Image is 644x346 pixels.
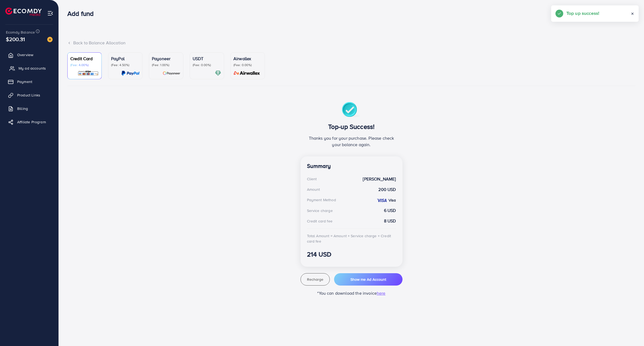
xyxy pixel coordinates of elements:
img: image [47,37,53,42]
h3: Top-up Success! [307,123,396,131]
a: Affiliate Program [4,117,54,127]
span: My ad accounts [19,66,46,71]
p: (Fee: 0.00%) [193,63,221,67]
h4: Summary [307,163,396,170]
a: Payment [4,76,54,87]
span: Show me Ad Account [350,277,386,282]
a: My ad accounts [4,63,54,74]
a: Product Links [4,90,54,100]
img: success [342,102,361,118]
img: credit [376,198,387,203]
div: Back to Balance Allocation [67,40,635,46]
strong: [PERSON_NAME] [363,176,396,182]
div: Total Amount = Amount + Service charge + Credit card fee [307,233,396,244]
div: Amount [307,187,320,192]
span: Overview [17,52,33,57]
p: Payoneer [152,55,180,62]
div: Credit card fee [307,218,332,224]
p: Credit Card [70,55,99,62]
p: USDT [193,55,221,62]
img: card [215,70,221,76]
strong: 200 USD [378,186,396,193]
div: Client [307,176,317,182]
img: card [232,70,262,76]
p: Thanks you for your purchase. Please check your balance again. [307,135,396,148]
img: card [163,70,180,76]
h3: 214 USD [307,250,396,258]
a: Billing [4,103,54,114]
p: Airwallex [233,55,262,62]
img: card [78,70,99,76]
img: logo [5,8,42,16]
a: Overview [4,49,54,60]
button: Recharge [301,273,330,286]
button: Show me Ad Account [334,273,402,286]
p: *You can download the invoice [301,290,402,296]
h3: Add fund [67,10,98,17]
span: Ecomdy Balance [6,30,35,35]
img: card [121,70,140,76]
iframe: Chat [621,322,640,342]
p: (Fee: 1.00%) [152,63,180,67]
div: Payment Method [307,197,336,203]
p: (Fee: 0.00%) [233,63,262,67]
strong: 8 USD [384,218,396,224]
p: PayPal [111,55,140,62]
div: Service charge [307,208,333,213]
strong: Visa [389,197,396,203]
span: Affiliate Program [17,119,46,125]
img: menu [47,10,53,16]
strong: 6 USD [384,207,396,214]
h5: Top up success! [566,10,599,17]
span: Payment [17,79,32,84]
p: (Fee: 4.50%) [111,63,140,67]
span: Recharge [307,277,323,282]
span: $200.31 [6,35,25,43]
span: Product Links [17,92,40,98]
span: here [377,290,386,296]
p: (Fee: 4.00%) [70,63,99,67]
span: Billing [17,106,28,111]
